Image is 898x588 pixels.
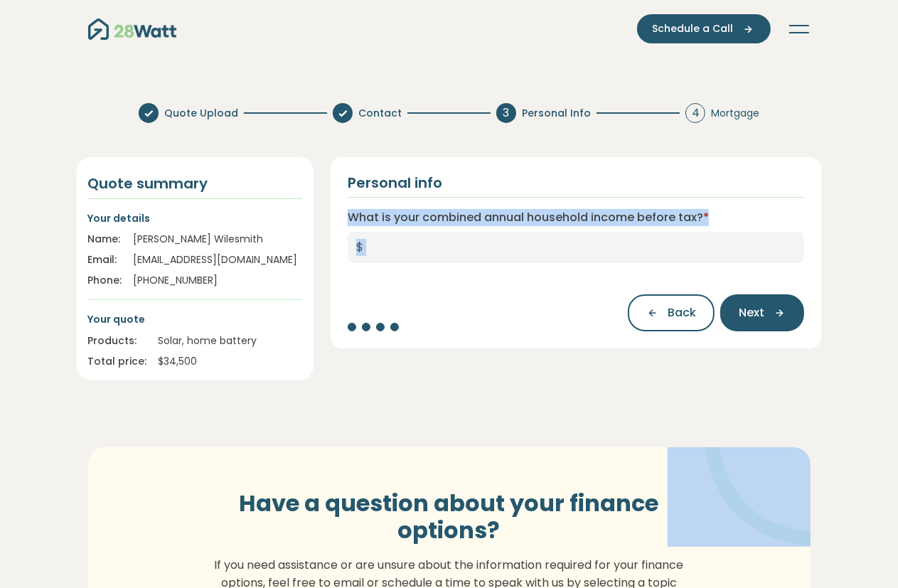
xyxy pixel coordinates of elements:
[88,174,302,193] h4: Quote summary
[637,14,771,43] button: Schedule a Call
[88,311,302,327] p: Your quote
[88,14,811,43] nav: Main navigation
[668,408,853,547] img: vector
[739,304,764,321] span: Next
[358,106,402,121] span: Contact
[88,210,302,226] p: Your details
[134,252,302,267] div: [EMAIL_ADDRESS][DOMAIN_NAME]
[348,174,442,191] h2: Personal info
[720,294,804,331] button: Next
[88,252,122,267] div: Email:
[348,209,709,226] label: What is your combined annual household income before tax?
[134,273,302,288] div: [PHONE_NUMBER]
[653,21,734,36] span: Schedule a Call
[522,106,591,121] span: Personal Info
[628,294,715,331] button: Back
[788,22,811,36] button: Toggle navigation
[88,18,176,40] img: 28Watt
[711,106,759,121] span: Mortgage
[88,232,122,247] div: Name:
[348,232,372,263] span: $
[159,333,302,348] div: Solar, home battery
[496,103,516,123] div: 3
[164,106,238,121] span: Quote Upload
[159,354,302,369] div: $ 34,500
[88,273,122,288] div: Phone:
[685,103,705,123] div: 4
[134,232,302,247] div: [PERSON_NAME] Wilesmith
[668,304,696,321] span: Back
[88,354,147,369] div: Total price:
[88,333,147,348] div: Products:
[207,490,692,545] h3: Have a question about your finance options?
